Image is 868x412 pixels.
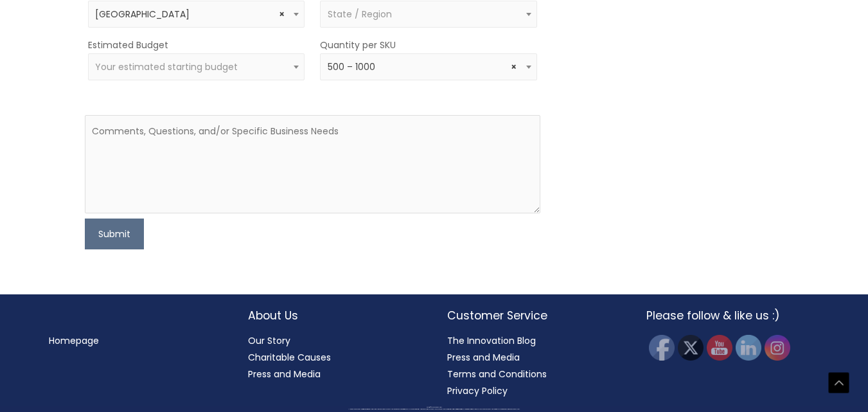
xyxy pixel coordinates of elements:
[49,334,99,347] a: Homepage
[49,332,222,349] nav: Menu
[85,219,144,249] button: Submit
[678,335,704,361] img: Twitter
[22,407,846,408] div: Copyright © 2025
[88,37,168,53] label: Estimated Budget
[447,368,547,381] a: Terms and Conditions
[328,61,530,73] span: 500 – 1000
[447,307,621,324] h2: Customer Service
[320,37,396,53] label: Quantity per SKU
[447,334,536,347] a: The Innovation Blog
[511,61,517,73] span: Remove all items
[88,1,305,28] span: Pakistan
[434,407,442,408] span: Cosmetic Solutions
[22,409,846,410] div: All material on this Website, including design, text, images, logos and sounds, are owned by Cosm...
[320,53,537,80] span: 500 – 1000
[248,368,321,381] a: Press and Media
[447,351,520,364] a: Press and Media
[248,351,331,364] a: Charitable Causes
[95,60,238,73] span: Your estimated starting budget
[248,332,421,382] nav: About Us
[248,307,421,324] h2: About Us
[279,8,285,21] span: Remove all items
[328,8,392,21] span: State / Region
[649,335,675,361] img: Facebook
[646,307,820,324] h2: Please follow & like us :)
[447,384,508,397] a: Privacy Policy
[248,334,290,347] a: Our Story
[447,332,621,399] nav: Customer Service
[95,8,297,21] span: Pakistan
